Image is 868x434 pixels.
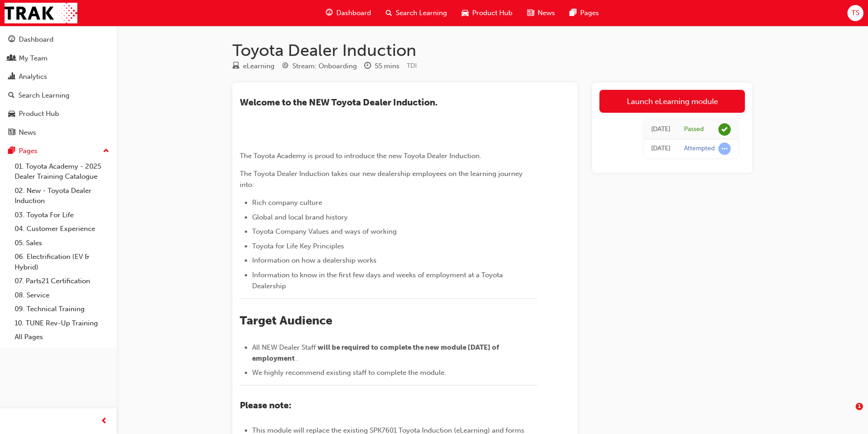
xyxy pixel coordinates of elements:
span: Information on how a dealership works [252,256,377,264]
span: 1 [856,403,863,410]
div: Analytics [19,71,47,82]
span: The Toyota Academy is proud to introduce the new Toyota Dealer Induction. [240,152,481,160]
a: pages-iconPages [562,4,606,22]
span: up-icon [103,145,109,157]
span: target-icon [282,62,289,71]
span: Pages [580,8,599,18]
span: News [538,8,555,18]
span: Dashboard [336,8,371,18]
span: people-icon [8,55,15,63]
span: guage-icon [8,36,15,44]
span: Learning resource code [407,62,417,70]
iframe: Intercom live chat [837,403,859,425]
span: pages-icon [8,147,15,155]
span: search-icon [8,92,15,100]
span: learningRecordVerb_ATTEMPT-icon [718,143,731,155]
span: news-icon [8,129,15,137]
span: Global and local brand history [252,213,348,221]
a: 08. Service [11,288,113,302]
a: search-iconSearch Learning [378,4,454,22]
a: car-iconProduct Hub [454,4,520,22]
span: Search Learning [396,8,447,18]
a: 07. Parts21 Certification [11,274,113,288]
span: learningResourceType_ELEARNING-icon [232,62,239,71]
span: pages-icon [570,7,577,19]
span: All NEW Dealer Staff [252,343,316,352]
a: Analytics [4,68,113,85]
a: 04. Customer Experience [11,222,113,236]
span: search-icon [386,7,392,19]
a: My Team [4,50,113,67]
a: Search Learning [4,87,113,104]
span: prev-icon [101,416,108,427]
span: ​Welcome to the NEW Toyota Dealer Induction. [240,97,437,108]
span: chart-icon [8,73,15,81]
span: clock-icon [364,62,371,71]
span: . [297,354,298,363]
div: My Team [19,53,48,64]
span: car-icon [462,7,469,19]
a: Dashboard [4,31,113,48]
img: Trak [5,3,77,23]
div: Attempted [684,144,715,153]
a: 06. Electrification (EV & Hybrid) [11,250,113,274]
span: learningRecordVerb_PASS-icon [718,123,731,136]
div: Pages [19,146,38,156]
a: All Pages [11,330,113,344]
div: Duration [364,60,399,72]
span: Information to know in the first few days and weeks of employment at a Toyota Dealership [252,271,505,290]
a: Launch eLearning module [599,90,745,113]
button: Pages [4,143,113,159]
a: 09. Technical Training [11,302,113,316]
span: Toyota Company Values and ways of working [252,227,397,236]
a: 10. TUNE Rev-Up Training [11,316,113,330]
div: Product Hub [19,109,59,119]
div: 55 mins [375,61,399,71]
a: 05. Sales [11,236,113,250]
a: news-iconNews [520,4,562,22]
button: TS [847,5,863,21]
div: Search Learning [18,90,70,101]
div: Wed Apr 09 2025 09:33:35 GMT+1000 (Australian Eastern Standard Time) [651,143,670,154]
a: 03. Toyota For Life [11,208,113,222]
a: 01. Toyota Academy - 2025 Dealer Training Catalogue [11,159,113,184]
a: News [4,124,113,141]
div: Type [232,60,275,72]
span: The Toyota Dealer Induction takes our new dealership employees on the learning journey into: [240,170,524,189]
span: news-icon [527,7,534,19]
span: We highly recommend existing staff to complete the module. [252,368,446,377]
a: guage-iconDashboard [318,4,378,22]
button: DashboardMy TeamAnalyticsSearch LearningProduct HubNews [4,29,113,143]
h1: Toyota Dealer Induction [232,40,752,60]
div: Stream: Onboarding [292,61,357,71]
div: eLearning [243,61,275,71]
div: Passed [684,125,704,134]
div: News [19,127,36,138]
span: Toyota for Life Key Principles [252,242,344,250]
span: Target Audience [240,313,332,328]
span: will be required to complete the new module [DATE] of employment [252,343,501,363]
span: guage-icon [326,7,333,19]
div: Wed Apr 09 2025 14:04:15 GMT+1000 (Australian Eastern Standard Time) [651,124,670,135]
span: Product Hub [472,8,512,18]
span: Please note: [240,400,291,411]
div: Stream [282,60,357,72]
span: Rich company culture [252,198,322,207]
span: TS [852,8,859,18]
a: 02. New - Toyota Dealer Induction [11,184,113,208]
a: Product Hub [4,105,113,122]
div: Dashboard [19,34,54,45]
span: car-icon [8,110,15,118]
